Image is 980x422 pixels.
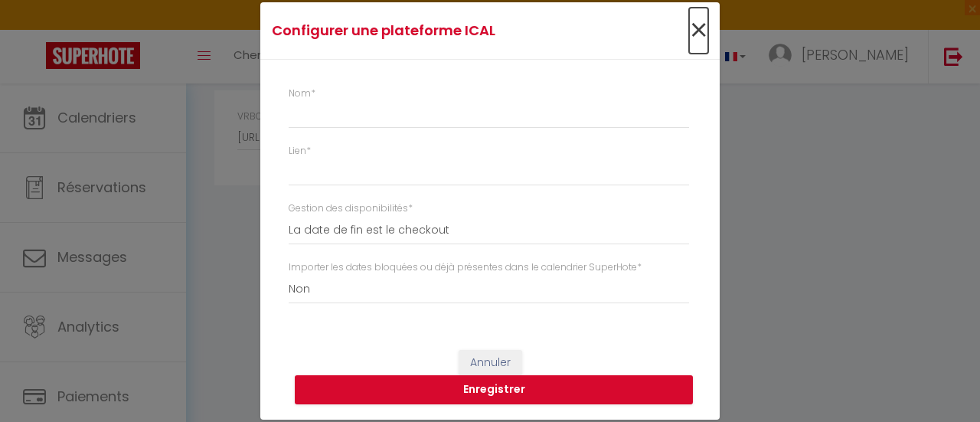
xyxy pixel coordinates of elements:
[289,87,315,101] label: Nom
[289,201,413,216] label: Gestion des disponibilités
[272,20,556,41] h4: Configurer une plateforme ICAL
[289,260,642,275] label: Importer les dates bloquées ou déjà présentes dans le calendrier SuperHote
[289,144,311,159] label: Lien
[295,375,693,404] button: Enregistrer
[689,8,708,54] span: ×
[459,350,522,376] button: Annuler
[689,15,708,47] button: Close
